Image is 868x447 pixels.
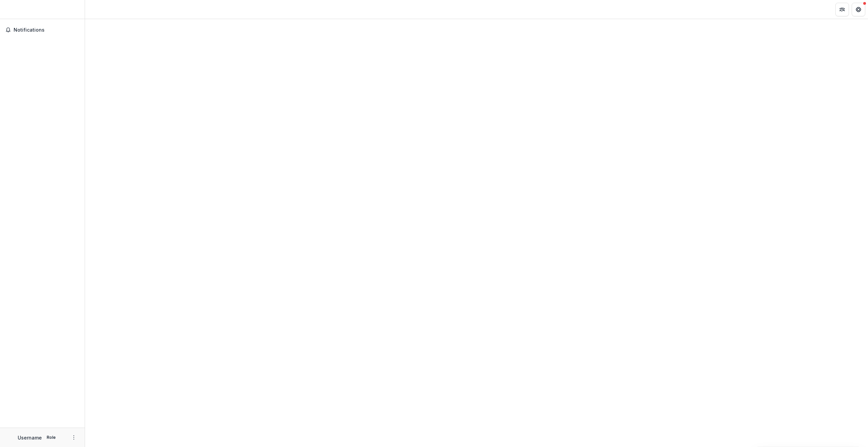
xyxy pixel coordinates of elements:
[70,433,78,442] button: More
[835,3,849,16] button: Partners
[18,434,42,441] p: Username
[852,3,865,16] button: Get Help
[45,434,58,441] p: Role
[14,27,79,33] span: Notifications
[3,24,82,35] button: Notifications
